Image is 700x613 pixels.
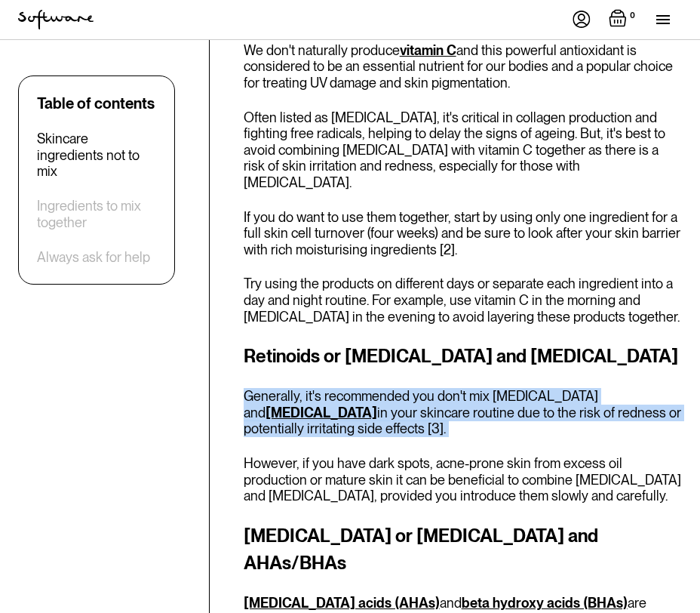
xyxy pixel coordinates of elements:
a: [MEDICAL_DATA] acids (AHAs) [244,595,440,611]
a: Ingredients to mix together [37,198,156,230]
div: 0 [627,9,638,23]
p: Generally, it's recommended you don't mix [MEDICAL_DATA] and in your skincare routine due to the ... [244,388,682,437]
p: Often listed as [MEDICAL_DATA], it's critical in collagen production and fighting free radicals, ... [244,109,682,191]
a: Always ask for help [37,249,150,266]
a: beta hydroxy acids (BHAs) [462,595,628,611]
h3: Retinoids or [MEDICAL_DATA] and [MEDICAL_DATA] [244,343,682,370]
img: Software Logo [18,10,94,29]
p: Try using the products on different days or separate each ingredient into a day and night routine... [244,276,682,325]
a: vitamin C [400,42,456,58]
div: Table of contents [37,94,155,112]
p: We don't naturally produce and this powerful antioxidant is considered to be an essential nutrien... [244,42,682,91]
p: However, if you have dark spots, acne-prone skin from excess oil production or mature skin it can... [244,455,682,504]
h3: [MEDICAL_DATA] or [MEDICAL_DATA] and AHAs/BHAs [244,522,682,577]
a: [MEDICAL_DATA] [266,405,377,420]
a: Open empty cart [609,9,638,30]
a: Skincare ingredients not to mix [37,131,156,180]
p: If you do want to use them together, start by using only one ingredient for a full skin cell turn... [244,209,682,258]
a: home [18,10,94,29]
